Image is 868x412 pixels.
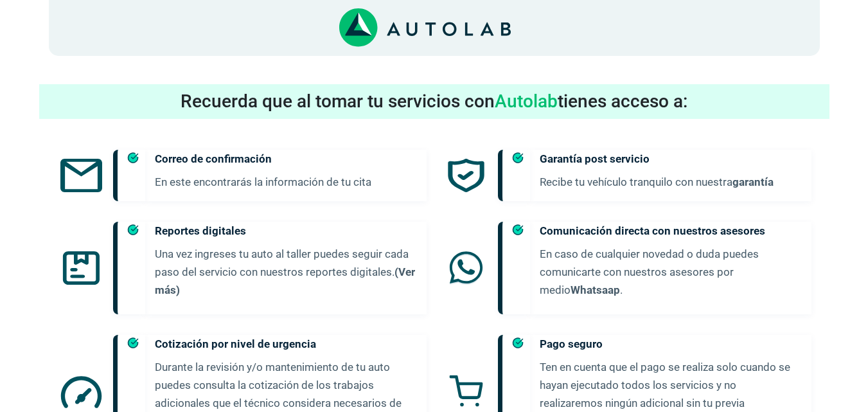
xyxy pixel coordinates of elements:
p: Recibe tu vehículo tranquilo con nuestra [540,173,801,191]
h5: Correo de confirmación [155,150,416,168]
a: Link al sitio de autolab [339,21,511,33]
h5: Comunicación directa con nuestros asesores [540,222,801,240]
a: Whatsaap [571,283,620,296]
span: Autolab [495,91,558,112]
p: Una vez ingreses tu auto al taller puedes seguir cada paso del servicio con nuestros reportes dig... [155,245,416,299]
h5: Cotización por nivel de urgencia [155,335,416,353]
a: garantía [732,175,774,188]
a: (Ver más) [155,265,415,296]
h5: Reportes digitales [155,222,416,240]
h3: Recuerda que al tomar tu servicios con tienes acceso a: [39,91,829,112]
p: En este encontrarás la información de tu cita [155,173,416,191]
p: En caso de cualquier novedad o duda puedes comunicarte con nuestros asesores por medio . [540,245,801,299]
h5: Garantía post servicio [540,150,801,168]
h5: Pago seguro [540,335,801,353]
